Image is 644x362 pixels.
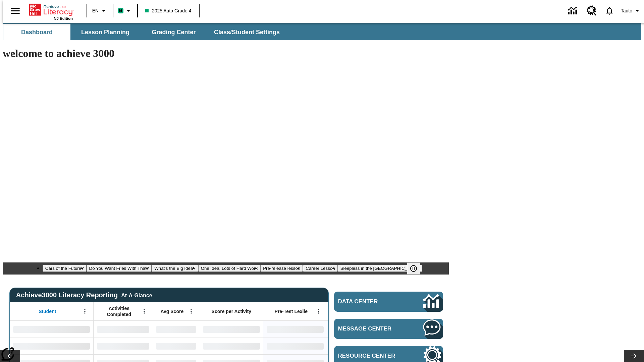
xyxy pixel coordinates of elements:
[29,3,73,16] a: Home
[198,265,260,272] button: Slide 4 One Idea, Lots of Hard Work
[39,308,56,314] span: Student
[314,306,324,316] button: Open Menu
[81,28,129,36] span: Lesson Planning
[97,305,141,317] span: Activities Completed
[94,338,153,354] div: No Data,
[3,24,70,40] button: Dashboard
[43,265,87,272] button: Slide 1 Cars of the Future?
[160,308,183,314] span: Avg Score
[87,265,152,272] button: Slide 2 Do You Want Fries With That?
[21,28,53,36] span: Dashboard
[583,2,601,20] a: Resource Center, Will open in new tab
[209,24,285,40] button: Class/Student Settings
[29,2,73,20] div: Home
[621,7,632,14] span: Tauto
[152,28,196,36] span: Grading Center
[186,306,196,316] button: Open Menu
[92,7,99,14] span: EN
[275,308,308,314] span: Pre-Test Lexile
[407,262,427,275] div: Pause
[338,265,423,272] button: Slide 7 Sleepless in the Animal Kingdom
[601,2,618,19] a: Notifications
[54,16,73,20] span: NJ Edition
[303,265,337,272] button: Slide 6 Career Lesson
[407,262,420,275] button: Pause
[89,5,111,17] button: Language: EN, Select a language
[119,6,122,15] span: B
[153,321,200,338] div: No Data,
[624,350,644,362] button: Lesson carousel, Next
[3,23,641,40] div: SubNavbar
[80,306,90,316] button: Open Menu
[334,292,443,312] a: Data Center
[140,24,207,40] button: Grading Center
[3,24,286,40] div: SubNavbar
[338,353,403,359] span: Resource Center
[152,265,198,272] button: Slide 3 What's the Big Idea?
[115,5,135,17] button: Boost Class color is mint green. Change class color
[618,5,644,17] button: Profile/Settings
[139,306,149,316] button: Open Menu
[72,24,139,40] button: Lesson Planning
[564,2,583,20] a: Data Center
[338,298,401,305] span: Data Center
[338,325,403,332] span: Message Center
[153,338,200,354] div: No Data,
[5,1,25,21] button: Open side menu
[212,308,252,314] span: Score per Activity
[214,28,280,36] span: Class/Student Settings
[121,291,152,299] div: At-A-Glance
[145,7,192,14] span: 2025 Auto Grade 4
[260,265,303,272] button: Slide 5 Pre-release lesson
[334,319,443,339] a: Message Center
[16,291,152,299] span: Achieve3000 Literacy Reporting
[3,47,449,60] h1: welcome to achieve 3000
[94,321,153,338] div: No Data,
